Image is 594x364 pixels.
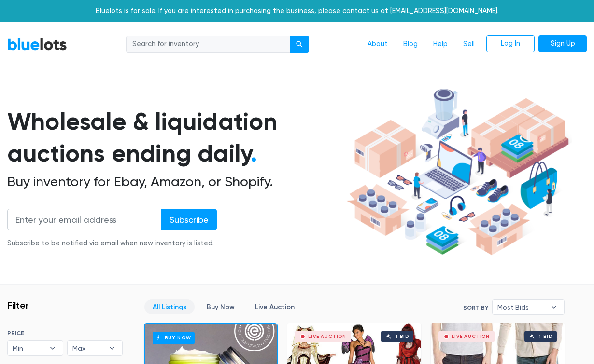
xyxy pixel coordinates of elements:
[144,299,195,314] a: All Listings
[7,174,343,190] h2: Buy inventory for Ebay, Amazon, or Shopify.
[497,300,546,314] span: Most Bids
[247,299,303,314] a: Live Auction
[425,35,455,54] a: Help
[539,334,552,339] div: 1 bid
[538,35,587,53] a: Sign Up
[13,341,44,355] span: Min
[102,341,122,355] b: ▾
[452,334,490,339] div: Live Auction
[308,334,346,339] div: Live Auction
[153,332,195,344] h6: Buy Now
[396,35,425,54] a: Blog
[463,303,488,312] label: Sort By
[198,299,243,314] a: Buy Now
[7,209,162,230] input: Enter your email address
[72,341,104,355] span: Max
[7,330,123,337] h6: PRICE
[126,36,290,53] input: Search for inventory
[343,84,572,260] img: hero-ee84e7d0318cb26816c560f6b4441b76977f77a177738b4e94f68c95b2b83dbb.png
[42,341,63,355] b: ▾
[251,139,257,168] span: .
[7,238,217,249] div: Subscribe to be notified via email when new inventory is listed.
[161,209,217,230] input: Subscribe
[7,106,343,170] h1: Wholesale & liquidation auctions ending daily
[486,35,535,53] a: Log In
[396,334,409,339] div: 1 bid
[7,37,67,51] a: BlueLots
[7,299,29,311] h3: Filter
[360,35,396,54] a: About
[455,35,482,54] a: Sell
[544,300,564,314] b: ▾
